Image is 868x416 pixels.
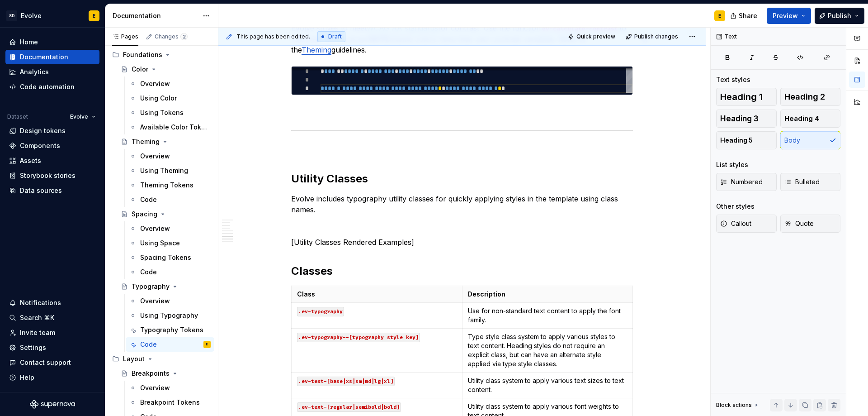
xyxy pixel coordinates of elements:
[716,160,748,169] div: List styles
[5,35,99,49] a: Home
[815,8,864,24] button: Publish
[93,12,95,19] div: E
[5,325,99,340] a: Invite team
[126,120,214,134] a: Available Color Tokens
[108,352,214,366] div: Layout
[716,88,777,106] button: Heading 1
[767,8,811,24] button: Preview
[117,134,214,149] a: Theming
[123,50,162,59] div: Foundations
[20,67,49,77] div: Analytics
[140,239,180,248] div: Using Space
[784,92,825,101] span: Heading 2
[126,178,214,192] a: Theming Tokens
[739,11,757,20] span: Share
[2,6,103,25] button: SDEvolveE
[5,65,99,79] a: Analytics
[716,173,777,191] button: Numbered
[140,79,170,88] div: Overview
[20,358,71,367] div: Contact support
[140,383,170,392] div: Overview
[126,221,214,236] a: Overview
[720,177,763,186] span: Numbered
[716,75,750,84] div: Text styles
[123,354,145,363] div: Layout
[117,207,214,221] a: Spacing
[20,141,60,150] div: Components
[328,33,342,40] span: Draft
[20,328,55,337] div: Invite team
[5,168,99,183] a: Storybook stories
[784,219,814,228] span: Quote
[5,311,99,325] button: Search ⌘K
[297,333,420,342] code: .ev-typography--[typography style key]
[20,313,54,322] div: Search ⌘K
[126,265,214,279] a: Code
[112,33,138,40] div: Pages
[718,12,721,19] div: E
[5,153,99,168] a: Assets
[20,298,61,307] div: Notifications
[236,33,310,40] span: This page has been edited.
[716,402,752,409] div: Block actions
[140,398,200,407] div: Breakpoint Tokens
[132,65,148,74] div: Color
[126,105,214,120] a: Using Tokens
[30,400,75,409] svg: Supernova Logo
[720,92,763,101] span: Heading 1
[126,250,214,265] a: Spacing Tokens
[180,33,188,40] span: 2
[828,11,851,20] span: Publish
[126,337,214,352] a: CodeE
[117,62,214,77] a: Color
[140,181,193,190] div: Theming Tokens
[126,91,214,105] a: Using Color
[5,370,99,385] button: Help
[5,124,99,138] a: Design tokens
[20,82,75,91] div: Code automation
[726,8,763,24] button: Share
[113,11,198,20] div: Documentation
[140,94,177,103] div: Using Color
[716,399,760,411] div: Block actions
[716,215,777,233] button: Callout
[108,48,214,62] div: Foundations
[126,308,214,323] a: Using Typography
[291,172,368,185] strong: Utility Classes
[5,50,99,64] a: Documentation
[132,137,160,146] div: Theming
[126,192,214,207] a: Code
[140,296,170,306] div: Overview
[140,224,170,233] div: Overview
[291,264,333,277] strong: Classes
[20,373,34,382] div: Help
[126,236,214,250] a: Using Space
[773,11,798,20] span: Preview
[468,376,627,394] p: Utility class system to apply various text sizes to text content.
[5,139,99,153] a: Components
[623,30,682,43] button: Publish changes
[5,183,99,198] a: Data sources
[780,110,841,128] button: Heading 4
[720,114,759,123] span: Heading 3
[297,307,344,316] code: .ev-typography
[140,108,184,117] div: Using Tokens
[155,33,188,40] div: Changes
[140,253,191,262] div: Spacing Tokens
[716,110,777,128] button: Heading 3
[140,152,170,161] div: Overview
[20,53,68,62] div: Documentation
[140,123,209,132] div: Available Color Tokens
[780,173,841,191] button: Bulleted
[21,11,42,20] div: Evolve
[7,113,28,120] div: Dataset
[140,311,198,320] div: Using Typography
[132,282,170,291] div: Typography
[780,88,841,106] button: Heading 2
[5,340,99,355] a: Settings
[117,279,214,294] a: Typography
[20,343,46,352] div: Settings
[468,290,505,298] strong: Description
[20,171,75,180] div: Storybook stories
